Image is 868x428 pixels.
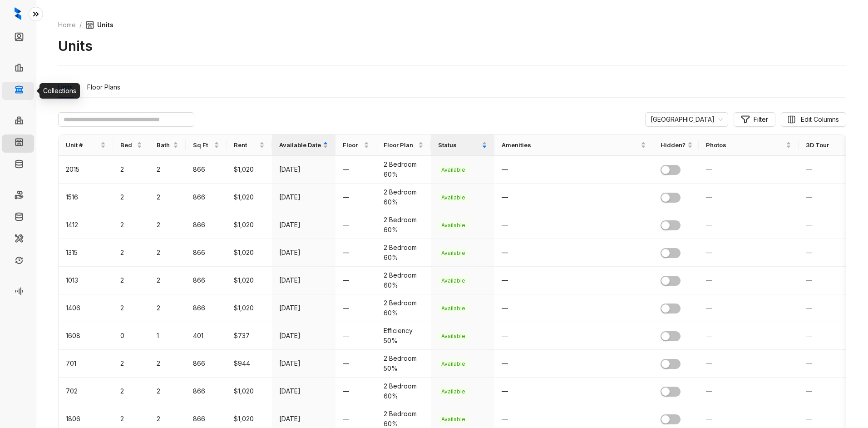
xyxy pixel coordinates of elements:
span: — [706,415,712,423]
td: [DATE] [272,294,335,322]
li: Leads [2,29,34,47]
th: Hidden? [653,134,699,156]
td: — [335,294,376,322]
td: — [335,267,376,294]
th: Bath [149,134,186,156]
li: Renewals [2,253,34,271]
span: Status [438,140,480,149]
td: 866 [186,211,227,239]
td: 866 [186,267,227,294]
li: Knowledge [2,156,34,174]
td: 866 [186,378,227,405]
span: Available [438,193,469,202]
div: Floor Plans [87,82,120,92]
td: [DATE] [272,211,335,239]
span: Amenities [502,140,639,149]
button: Edit Columns [781,112,846,127]
td: 2 [149,267,186,294]
span: Available [438,276,469,285]
span: Edit Columns [801,114,839,124]
td: [DATE] [272,184,335,211]
td: 2 [113,350,149,378]
td: $1,020 [227,294,272,322]
span: Bath [157,140,171,149]
td: 2 [113,378,149,405]
span: Units [85,20,113,30]
td: 866 [186,184,227,211]
span: Unit # [66,140,99,149]
span: Floor Plan [384,140,416,149]
td: 1412 [59,211,113,239]
span: Floor [343,140,362,149]
span: Available [438,415,469,424]
td: 2 [113,156,149,184]
td: 2 [113,294,149,322]
span: — [706,387,712,395]
td: [DATE] [272,378,335,405]
span: Available [438,387,469,396]
li: Units [2,134,34,153]
span: — [806,332,812,339]
span: — [806,249,812,256]
td: 2 [149,211,186,239]
td: 2 [113,184,149,211]
span: Available [438,332,469,341]
td: $1,020 [227,184,272,211]
td: $1,020 [227,156,272,184]
span: Hidden? [661,140,686,149]
td: [DATE] [272,156,335,184]
span: — [706,276,712,284]
span: — [502,387,508,395]
td: $1,020 [227,378,272,405]
span: — [706,359,712,367]
a: Home [56,20,78,30]
span: Available [438,359,469,368]
td: 866 [186,294,227,322]
td: 866 [186,239,227,267]
td: 1406 [59,294,113,322]
span: — [806,221,812,229]
td: — [335,239,376,267]
td: 0 [113,322,149,350]
span: — [806,415,812,423]
td: 2 [149,378,186,405]
span: — [502,359,508,367]
td: 2 [149,350,186,378]
th: Rent [227,134,272,156]
span: — [502,193,508,201]
td: — [335,156,376,184]
span: — [502,165,508,173]
span: — [502,276,508,284]
th: Amenities [494,134,653,156]
li: Move Outs [2,209,34,227]
span: 2 Bedroom 50% [384,354,417,372]
td: $1,020 [227,267,272,294]
span: — [806,165,812,173]
span: — [502,249,508,256]
span: Rent [234,140,257,149]
td: — [335,211,376,239]
th: Photos [699,134,799,156]
span: Filter [754,114,768,124]
span: — [502,415,508,423]
span: — [706,221,712,229]
img: logo [15,7,21,20]
td: 2 [113,239,149,267]
span: — [706,304,712,312]
span: 2 Bedroom 60% [384,216,417,234]
li: Maintenance [2,231,34,249]
span: Efficiency 50% [384,327,413,344]
td: 1 [149,322,186,350]
span: — [706,249,712,256]
td: — [335,184,376,211]
span: Available [438,165,469,174]
span: Available [438,304,469,313]
td: 1608 [59,322,113,350]
button: Filter [734,112,775,127]
span: — [806,359,812,367]
td: $944 [227,350,272,378]
td: 2 [149,156,186,184]
th: Sq Ft [186,134,227,156]
span: — [806,193,812,201]
span: — [806,276,812,284]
